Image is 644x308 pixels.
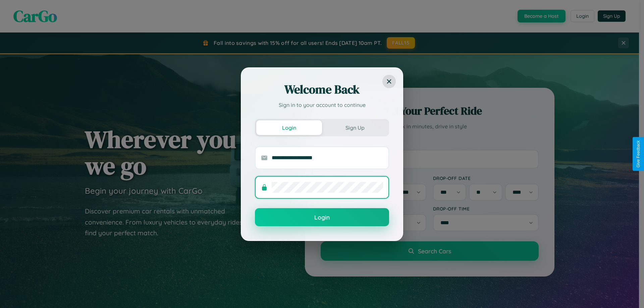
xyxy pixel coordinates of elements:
button: Login [256,120,322,135]
button: Sign Up [322,120,388,135]
div: Give Feedback [636,140,641,168]
p: Sign in to your account to continue [255,101,389,109]
h2: Welcome Back [255,81,389,98]
button: Login [255,208,389,226]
